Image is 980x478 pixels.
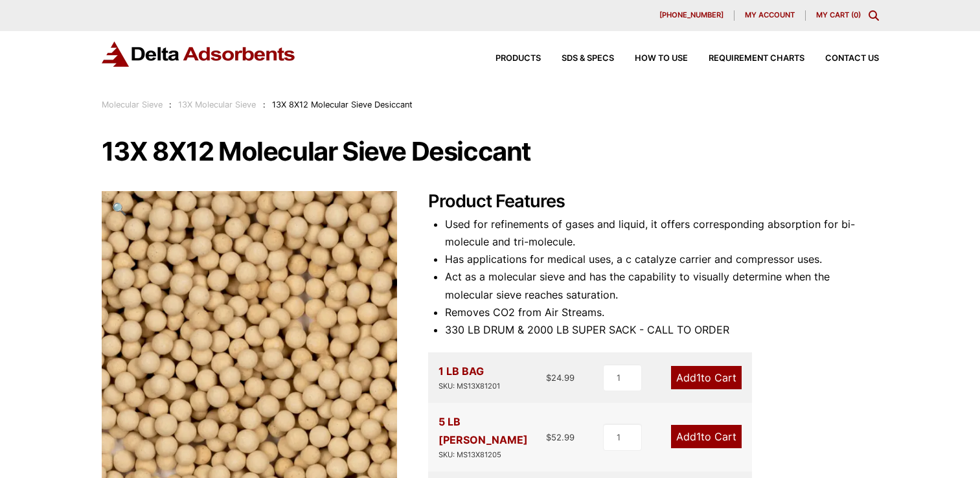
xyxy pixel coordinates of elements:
a: Add1to Cart [671,425,742,448]
span: 🔍 [112,201,127,216]
span: [PHONE_NUMBER] [659,12,724,19]
span: Requirement Charts [709,54,804,63]
li: Act as a molecular sieve and has the capability to visually determine when the molecular sieve re... [445,268,879,303]
a: Molecular Sieve [102,100,163,109]
span: : [263,100,266,109]
img: Delta Adsorbents [102,41,296,67]
span: Contact Us [825,54,879,63]
a: SDS & SPECS [541,54,614,63]
span: 1 [696,371,701,384]
a: [PHONE_NUMBER] [649,10,735,21]
li: 330 LB DRUM & 2000 LB SUPER SACK - CALL TO ORDER [445,321,879,339]
a: How to Use [614,54,688,63]
a: My Cart (0) [816,10,861,19]
li: Removes CO2 from Air Streams. [445,304,879,321]
h1: 13X 8X12 Molecular Sieve Desiccant [102,138,879,165]
a: My account [735,10,806,21]
bdi: 52.99 [546,432,575,442]
div: Toggle Modal Content [869,10,879,21]
li: Used for refinements of gases and liquid, it offers corresponding absorption for bi-molecule and ... [445,216,879,251]
span: 1 [696,430,701,443]
li: Has applications for medical uses, a c catalyze carrier and compressor uses. [445,251,879,268]
span: SDS & SPECS [562,54,614,63]
span: My account [745,12,795,19]
span: $ [546,432,551,442]
span: 0 [854,10,858,19]
span: $ [546,372,551,383]
a: 13X Molecular Sieve [178,100,256,109]
span: Products [496,54,541,63]
a: Requirement Charts [688,54,804,63]
div: SKU: MS13X81201 [439,380,500,393]
bdi: 24.99 [546,372,575,383]
a: Products [475,54,541,63]
a: View full-screen image gallery [102,191,137,227]
div: SKU: MS13X81205 [439,449,547,461]
a: Add1to Cart [671,366,742,389]
a: Contact Us [804,54,879,63]
div: 1 LB BAG [439,363,500,393]
h2: Product Features [428,191,879,212]
span: How to Use [635,54,688,63]
div: 5 LB [PERSON_NAME] [439,413,547,461]
span: : [169,100,172,109]
span: 13X 8X12 Molecular Sieve Desiccant [272,100,413,109]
